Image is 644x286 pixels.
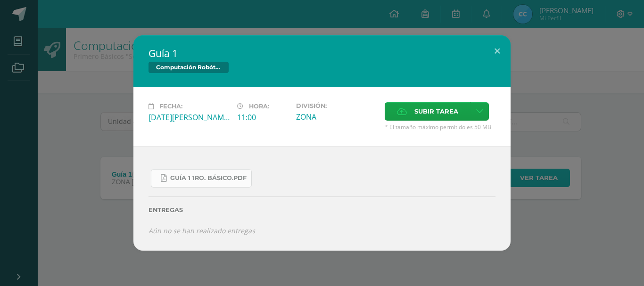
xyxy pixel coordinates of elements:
span: * El tamaño máximo permitido es 50 MB [385,123,495,131]
div: 11:00 [237,112,289,123]
i: Aún no se han realizado entregas [149,226,255,235]
button: Close (Esc) [484,35,511,67]
span: Computación Robótica [149,62,229,73]
h2: Guía 1 [149,47,495,60]
div: ZONA [296,112,377,122]
label: División: [296,102,377,109]
span: Subir tarea [414,103,458,120]
span: Fecha: [159,103,182,110]
a: Guía 1 1ro. Básico.pdf [151,169,252,188]
span: Hora: [249,103,269,110]
span: Guía 1 1ro. Básico.pdf [170,174,247,182]
div: [DATE][PERSON_NAME] [149,112,230,123]
label: Entregas [149,206,495,213]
